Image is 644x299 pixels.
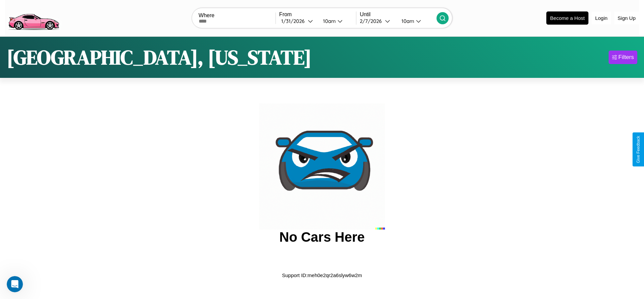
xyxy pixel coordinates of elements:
button: 10am [318,18,356,25]
button: 10am [396,18,437,25]
button: Sign Up [614,12,639,24]
label: From [279,11,356,18]
div: Give Feedback [636,136,641,163]
div: Filters [618,54,634,61]
button: Filters [609,51,637,64]
h2: No Cars Here [279,230,364,245]
p: Support ID: meh0e2qr2a6slyw6w2m [282,271,362,280]
div: 1 / 31 / 2026 [281,18,308,24]
button: Login [592,12,611,24]
div: 10am [398,18,416,24]
button: 1/31/2026 [279,18,318,25]
label: Until [360,11,437,18]
label: Where [199,12,276,19]
div: 2 / 7 / 2026 [360,18,385,24]
h1: [GEOGRAPHIC_DATA], [US_STATE] [7,43,312,71]
div: 10am [320,18,337,24]
img: logo [5,3,62,32]
img: car [259,103,385,230]
button: Become a Host [546,11,588,25]
iframe: Intercom live chat [7,276,23,292]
